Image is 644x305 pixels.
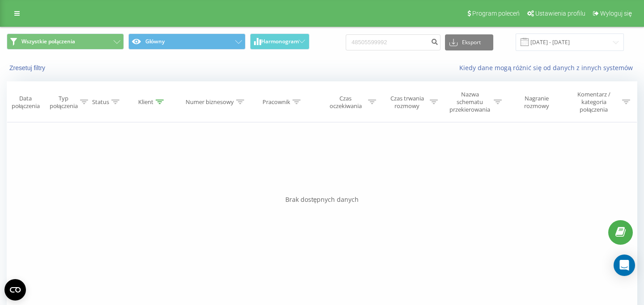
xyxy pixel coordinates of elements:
a: Kiedy dane mogą różnić się od danych z innych systemów [459,63,637,72]
button: Zresetuj filtry [7,64,50,72]
div: Open Intercom Messenger [614,255,635,276]
div: Czas trwania rozmowy [386,95,428,110]
div: Typ połączenia [50,95,78,110]
div: Czas oczekiwania [325,95,366,110]
span: Wyloguj się [600,10,632,17]
span: Wszystkie połączenia [21,38,75,45]
div: Klient [138,98,153,106]
button: Wszystkie połączenia [7,33,124,50]
div: Nazwa schematu przekierowania [448,91,491,113]
div: Brak dostępnych danych [7,195,637,204]
div: Nagranie rozmowy [512,95,561,110]
button: Open CMP widget [4,279,26,301]
button: Harmonogram [250,33,309,50]
div: Status [92,98,109,106]
button: Eksport [445,34,493,50]
div: Komentarz / kategoria połączenia [568,91,620,113]
span: Ustawienia profilu [535,10,585,17]
input: Wyszukiwanie według numeru [346,34,441,50]
span: Harmonogram [261,38,299,45]
button: Główny [128,33,246,50]
div: Numer biznesowy [186,98,234,106]
span: Program poleceń [472,10,520,17]
div: Data połączenia [7,95,44,110]
div: Pracownik [263,98,290,106]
